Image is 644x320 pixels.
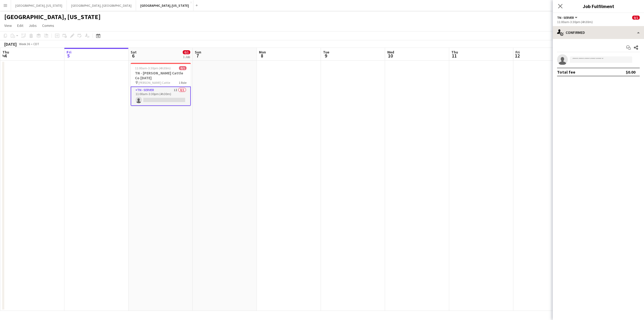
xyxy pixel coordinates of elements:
span: 0/1 [632,16,640,20]
span: Sun [195,50,201,55]
span: 8 [258,53,266,59]
h1: [GEOGRAPHIC_DATA], [US_STATE] [4,13,101,21]
span: 0/1 [179,66,186,70]
span: 11:00am-3:30pm (4h30m) [135,66,171,70]
app-job-card: 11:00am-3:30pm (4h30m)0/1TN - [PERSON_NAME] Cattle Co [DATE] [PERSON_NAME] Cattle1 RoleTN - Serve... [131,63,191,106]
button: [GEOGRAPHIC_DATA], [GEOGRAPHIC_DATA] [67,0,136,11]
a: Jobs [27,22,39,29]
div: 1 Job [183,55,190,59]
div: Total fee [557,69,575,75]
span: View [4,23,12,28]
span: Tue [323,50,329,55]
span: Jobs [29,23,37,28]
span: TN - Server [557,16,574,20]
span: 5 [66,53,71,59]
span: [PERSON_NAME] Cattle [138,81,170,85]
span: Fri [67,50,71,55]
div: 11:00am-3:30pm (4h30m) [557,20,640,24]
span: 10 [386,53,394,59]
span: 0/1 [183,50,190,54]
span: 6 [130,53,137,59]
span: Sat [131,50,137,55]
span: 11 [451,53,458,59]
a: View [2,22,14,29]
span: Thu [451,50,458,55]
span: 9 [322,53,329,59]
button: [GEOGRAPHIC_DATA], [US_STATE] [11,0,67,11]
span: 1 Role [179,81,186,85]
div: CDT [33,42,39,46]
span: Thu [2,50,9,55]
span: Edit [17,23,23,28]
span: Wed [387,50,394,55]
a: Edit [15,22,25,29]
div: Confirmed [553,26,644,39]
button: TN - Server [557,16,578,20]
button: [GEOGRAPHIC_DATA], [US_STATE] [136,0,193,11]
span: Comms [42,23,54,28]
div: $0.00 [626,69,635,75]
span: 12 [515,53,520,59]
div: [DATE] [4,41,17,47]
a: Comms [40,22,56,29]
span: 4 [2,53,9,59]
span: Week 36 [18,42,31,46]
span: Mon [259,50,266,55]
app-card-role: TN - Server1I0/111:00am-3:30pm (4h30m) [131,87,191,106]
h3: Job Fulfilment [553,3,644,10]
span: 7 [194,53,201,59]
span: Fri [515,50,520,55]
h3: TN - [PERSON_NAME] Cattle Co [DATE] [131,71,191,80]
